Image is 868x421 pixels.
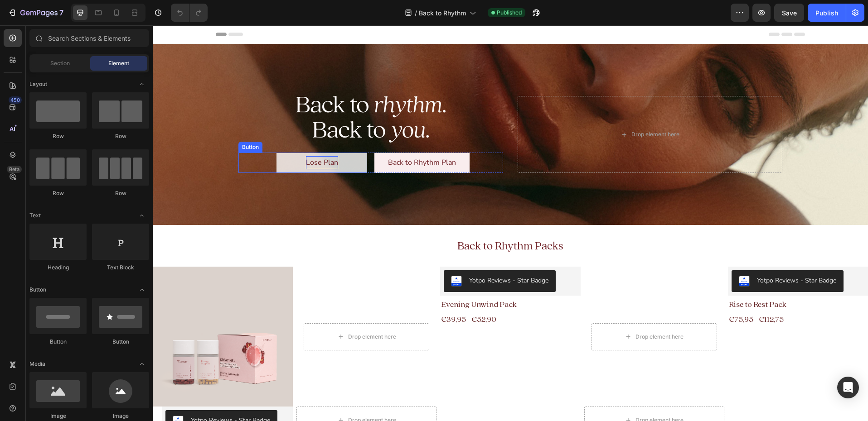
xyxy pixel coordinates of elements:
[419,8,466,18] span: Back to Rhythm
[29,189,87,197] div: Row
[195,391,243,398] div: Drop element here
[13,385,125,407] button: Yotpo Reviews - Star Badge
[87,118,108,126] div: Button
[92,189,149,197] div: Row
[4,4,68,22] button: 7
[235,131,303,144] p: Back to Rhythm Plan
[318,288,344,300] div: €52,90
[222,127,317,148] a: Back to Rhythm Plan
[171,4,208,22] div: Undo/Redo
[604,390,684,400] div: Yotpo Reviews - Star Badge
[195,308,243,315] div: Drop element here
[579,385,691,407] button: Yotpo Reviews - Star Badge
[38,390,117,400] div: Yotpo Reviews - Star Badge
[432,241,572,381] video: Video
[92,263,149,272] div: Text Block
[29,338,87,346] div: Button
[305,215,411,226] span: Back to Rhythm Packs
[497,9,522,17] span: Published
[9,96,22,104] div: 450
[287,288,314,300] div: €39,95
[144,241,284,381] div: Background Image
[29,211,41,220] span: Text
[29,360,45,368] span: Media
[135,77,149,91] span: Toggle open
[483,308,531,315] div: Drop element here
[808,4,846,22] button: Publish
[153,25,868,421] iframe: Design area
[92,132,149,140] div: Row
[575,241,715,381] img: gempages_490438292588725105-d1350448-31ad-4309-a811-bb3d764266a1.png
[144,241,284,381] video: Video
[135,282,149,297] span: Toggle open
[782,9,797,17] span: Save
[59,7,63,18] p: 7
[586,390,597,401] img: CNOOi5q0zfgCEAE=.webp
[479,105,527,113] div: Drop element here
[20,390,31,401] img: CNOOi5q0zfgCEAE=.webp
[837,377,859,398] div: Open Intercom Messenger
[29,263,87,272] div: Heading
[29,286,46,294] span: Button
[29,80,47,88] span: Layout
[29,132,87,140] div: Row
[7,166,22,173] div: Beta
[29,412,87,420] div: Image
[774,4,804,22] button: Save
[135,357,149,371] span: Toggle open
[92,412,149,420] div: Image
[92,338,149,346] div: Button
[291,245,403,267] button: Yotpo Reviews - Star Badge
[415,8,417,18] span: /
[135,208,149,223] span: Toggle open
[287,273,427,285] h2: Evening Unwind Pack
[316,250,396,260] div: Yotpo Reviews - Star Badge
[108,59,129,67] span: Element
[483,391,531,398] div: Drop element here
[153,131,185,144] p: Lose Plan
[29,29,149,47] input: Search Sections & Elements
[815,8,838,18] div: Publish
[298,250,309,261] img: CNOOi5q0zfgCEAE=.webp
[50,59,70,67] span: Section
[432,241,572,381] div: Background Image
